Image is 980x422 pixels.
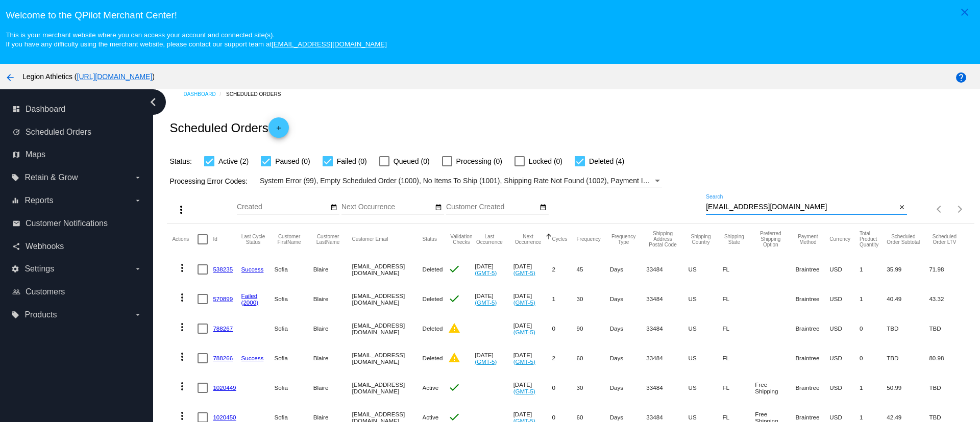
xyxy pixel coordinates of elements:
mat-cell: Braintree [795,314,829,343]
mat-cell: [DATE] [513,284,552,314]
mat-cell: 80.98 [929,343,969,373]
mat-cell: 2 [552,255,576,284]
mat-cell: 45 [576,255,609,284]
mat-icon: add [273,125,285,137]
button: Change sorting for FrequencyType [610,234,638,245]
span: Dashboard [26,105,65,114]
mat-cell: Blaire [313,373,352,403]
mat-icon: warning [448,352,460,364]
a: Scheduled Orders [226,86,290,102]
i: local_offer [11,311,19,319]
mat-cell: Blaire [313,314,352,343]
mat-cell: Braintree [795,373,829,403]
mat-cell: Days [610,284,647,314]
mat-cell: 71.98 [929,255,969,284]
mat-icon: help [955,71,967,84]
span: Settings [24,264,54,274]
i: people_outline [12,288,20,296]
i: update [12,128,20,136]
span: Processing (0) [456,155,502,167]
mat-cell: 1 [860,284,887,314]
mat-icon: more_vert [175,204,187,216]
button: Change sorting for Frequency [576,236,600,242]
mat-cell: 2 [552,343,576,373]
mat-icon: more_vert [176,410,188,422]
button: Change sorting for CurrencyIso [829,236,850,242]
mat-cell: [DATE] [513,343,552,373]
span: Legion Athletics ( ) [22,72,155,81]
mat-cell: 90 [576,314,609,343]
a: share Webhooks [12,238,142,255]
mat-cell: 0 [552,373,576,403]
button: Change sorting for CustomerLastName [313,234,343,245]
mat-cell: Blaire [313,255,352,284]
button: Change sorting for ShippingState [722,234,746,245]
mat-cell: Braintree [795,284,829,314]
mat-icon: warning [448,322,460,334]
mat-header-cell: Validation Checks [448,224,475,255]
mat-cell: USD [829,343,860,373]
i: arrow_drop_down [134,173,142,182]
mat-cell: USD [829,255,860,284]
button: Change sorting for CustomerEmail [352,236,388,242]
mat-cell: [EMAIL_ADDRESS][DOMAIN_NAME] [352,343,422,373]
mat-cell: 33484 [646,284,688,314]
mat-cell: [DATE] [513,314,552,343]
mat-cell: Blaire [313,343,352,373]
a: Success [241,266,264,272]
mat-cell: Sofia [274,284,313,314]
a: 788266 [213,355,233,361]
i: share [12,242,20,251]
mat-cell: Sofia [274,373,313,403]
mat-cell: Days [610,314,647,343]
mat-cell: [DATE] [513,255,552,284]
span: Reports [24,196,53,205]
a: dashboard Dashboard [12,101,142,117]
mat-cell: 0 [860,314,887,343]
mat-cell: [EMAIL_ADDRESS][DOMAIN_NAME] [352,284,422,314]
mat-cell: 33484 [646,314,688,343]
a: Dashboard [183,86,226,102]
a: (GMT-5) [513,329,535,335]
mat-icon: date_range [540,204,547,212]
input: Search [706,203,896,211]
mat-cell: USD [829,314,860,343]
span: Deleted [423,295,443,302]
a: 1020450 [213,414,236,420]
mat-cell: TBD [929,373,969,403]
button: Change sorting for LifetimeValue [929,234,960,245]
mat-icon: arrow_back [4,71,16,84]
mat-cell: FL [722,343,755,373]
span: Deleted (4) [589,155,624,167]
button: Change sorting for ShippingPostcode [646,231,679,247]
mat-cell: Days [610,255,647,284]
a: (GMT-5) [513,388,535,394]
button: Change sorting for NextOccurrenceUtc [513,234,543,245]
i: arrow_drop_down [134,196,142,205]
button: Change sorting for Id [213,236,217,242]
i: dashboard [12,105,20,113]
mat-cell: Blaire [313,284,352,314]
mat-cell: 0 [860,343,887,373]
i: arrow_drop_down [134,265,142,273]
span: Deleted [423,355,443,361]
span: Webhooks [26,242,64,251]
mat-cell: [EMAIL_ADDRESS][DOMAIN_NAME] [352,255,422,284]
span: Active (2) [218,155,249,167]
i: settings [11,265,19,273]
a: (GMT-5) [513,299,535,306]
a: (GMT-5) [475,269,497,276]
mat-cell: 60 [576,343,609,373]
i: chevron_left [145,94,161,110]
button: Change sorting for ShippingCountry [689,234,714,245]
mat-cell: Days [610,343,647,373]
mat-cell: USD [829,284,860,314]
mat-cell: FL [722,314,755,343]
span: Customers [26,287,65,296]
h3: Welcome to the QPilot Merchant Center! [6,10,974,21]
span: Paused (0) [275,155,310,167]
mat-cell: 1 [860,255,887,284]
a: Failed [241,292,258,299]
mat-cell: US [689,373,723,403]
span: Maps [26,150,45,159]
